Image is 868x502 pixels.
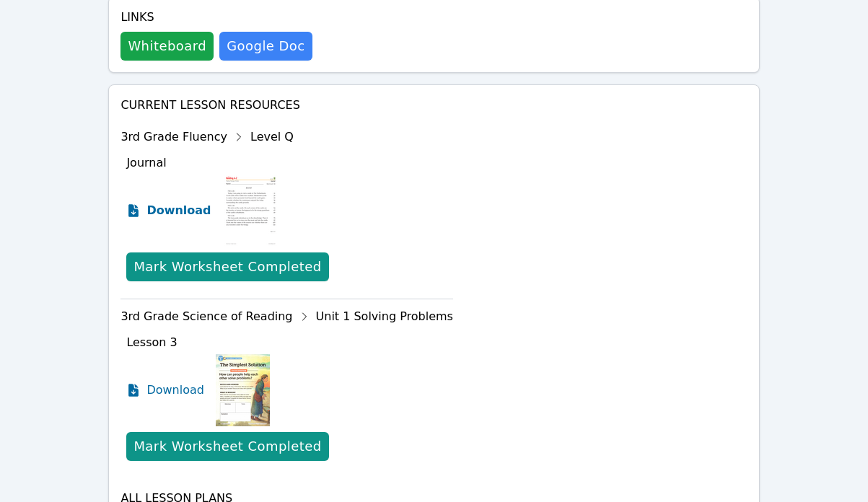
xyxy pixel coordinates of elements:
[216,354,270,426] img: Lesson 3
[126,432,328,461] button: Mark Worksheet Completed
[146,382,204,399] span: Download
[120,32,214,61] button: Whiteboard
[126,252,328,281] button: Mark Worksheet Completed
[120,305,453,328] div: 3rd Grade Science of Reading Unit 1 Solving Problems
[133,436,321,457] div: Mark Worksheet Completed
[133,257,321,277] div: Mark Worksheet Completed
[146,202,211,219] span: Download
[126,335,177,349] span: Lesson 3
[126,175,211,247] a: Download
[126,156,166,169] span: Journal
[120,9,312,26] h4: Links
[219,32,312,61] a: Google Doc
[223,175,279,247] img: Journal
[126,354,204,426] a: Download
[120,97,747,114] h4: Current Lesson Resources
[120,125,453,149] div: 3rd Grade Fluency Level Q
